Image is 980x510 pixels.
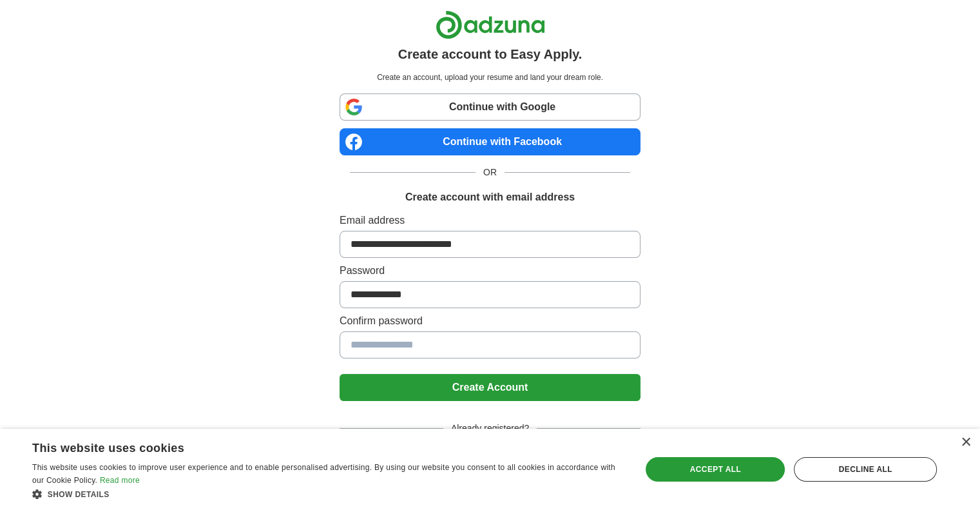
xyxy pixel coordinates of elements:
span: This website uses cookies to improve user experience and to enable personalised advertising. By u... [32,463,615,485]
span: Show details [48,490,110,499]
span: Already registered? [443,422,537,435]
span: OR [476,166,504,179]
p: Create an account, upload your resume and land your dream role. [342,72,638,83]
label: Email address [340,213,640,228]
div: Close [961,438,970,447]
label: Password [340,263,640,279]
label: Confirm password [340,313,640,329]
div: This website uses cookies [32,436,591,456]
h1: Create account to Easy Apply. [398,44,582,64]
img: Adzuna logo [436,10,545,39]
div: Accept all [646,457,785,482]
a: Continue with Google [340,93,640,121]
button: Create Account [340,374,640,401]
div: Decline all [794,457,937,482]
a: Continue with Facebook [340,128,640,155]
h1: Create account with email address [405,190,575,205]
a: Read more, opens a new window [100,476,140,485]
div: Show details [32,487,623,500]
